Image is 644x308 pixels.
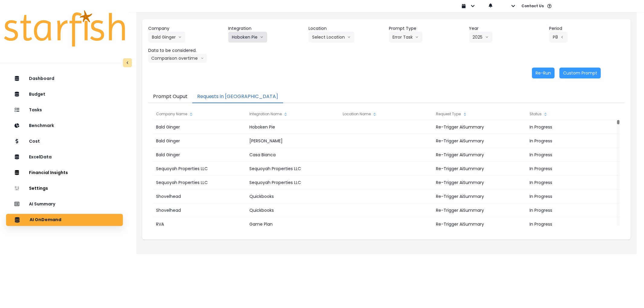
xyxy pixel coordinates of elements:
[148,47,224,54] header: Data to be considered.
[153,176,246,189] div: Sequoyah Properties LLC
[6,167,123,179] button: Financial Insights
[153,120,246,134] div: Bald Ginger
[469,25,545,32] header: Year
[148,25,224,32] header: Company
[246,134,339,148] div: [PERSON_NAME]
[469,32,492,43] button: 2025arrow down line
[29,139,40,144] p: Cost
[246,217,339,231] div: Game Plan
[527,108,620,120] div: Status
[283,112,288,117] svg: sort
[433,148,526,162] div: Re-Trigger AiSummary
[372,112,377,117] svg: sort
[153,203,246,217] div: Shovelhead
[309,25,384,32] header: Location
[433,120,526,134] div: Re-Trigger AiSummary
[485,34,489,40] svg: arrow down line
[153,148,246,162] div: Bald Ginger
[433,108,526,120] div: Request Type
[433,189,526,203] div: Re-Trigger AiSummary
[6,198,123,210] button: AI Summary
[340,108,433,120] div: Location Name
[6,214,123,226] button: AI OnDemand
[148,90,192,103] button: Prompt Ouput
[29,76,54,81] p: Dashboard
[192,90,283,103] button: Requests in [GEOGRAPHIC_DATA]
[189,112,194,117] svg: sort
[527,217,620,231] div: In Progress
[6,135,123,148] button: Cost
[153,162,246,176] div: Sequoyah Properties LLC
[433,176,526,189] div: Re-Trigger AiSummary
[201,55,204,61] svg: arrow down line
[527,120,620,134] div: In Progress
[389,25,464,32] header: Prompt Type
[389,32,422,43] button: Error Taskarrow down line
[29,154,52,160] p: ExcelData
[433,217,526,231] div: Re-Trigger AiSummary
[415,34,419,40] svg: arrow down line
[532,68,555,78] button: Re-Run
[153,217,246,231] div: RVA
[527,203,620,217] div: In Progress
[309,32,354,43] button: Select Locationarrow down line
[433,162,526,176] div: Re-Trigger AiSummary
[153,134,246,148] div: Bald Ginger
[228,25,304,32] header: Integration
[6,88,123,100] button: Budget
[560,34,564,40] svg: arrow left line
[246,148,339,162] div: Casa Bianca
[527,134,620,148] div: In Progress
[29,202,55,207] p: AI Summary
[260,34,264,40] svg: arrow down line
[148,32,185,43] button: Bald Gingerarrow down line
[549,25,625,32] header: Period
[153,108,246,120] div: Company Name
[6,151,123,163] button: ExcelData
[559,68,601,78] button: Custom Prompt
[527,162,620,176] div: In Progress
[246,108,339,120] div: Integration Name
[29,123,54,128] p: Benchmark
[527,176,620,189] div: In Progress
[30,217,61,223] p: AI OnDemand
[549,32,568,43] button: P8arrow left line
[543,112,548,117] svg: sort
[148,54,207,63] button: Comparison overtimearrow down line
[6,120,123,132] button: Benchmark
[347,34,351,40] svg: arrow down line
[6,183,123,195] button: Settings
[6,73,123,85] button: Dashboard
[29,92,45,97] p: Budget
[29,107,42,113] p: Tasks
[246,203,339,217] div: Quickbooks
[246,176,339,189] div: Sequoyah Properties LLC
[228,32,267,43] button: Hoboken Piearrow down line
[527,189,620,203] div: In Progress
[527,148,620,162] div: In Progress
[463,112,467,117] svg: sort
[6,104,123,116] button: Tasks
[433,134,526,148] div: Re-Trigger AiSummary
[246,189,339,203] div: Quickbooks
[178,34,182,40] svg: arrow down line
[153,189,246,203] div: Shovelhead
[246,120,339,134] div: Hoboken Pie
[433,203,526,217] div: Re-Trigger AiSummary
[246,162,339,176] div: Sequoyah Properties LLC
